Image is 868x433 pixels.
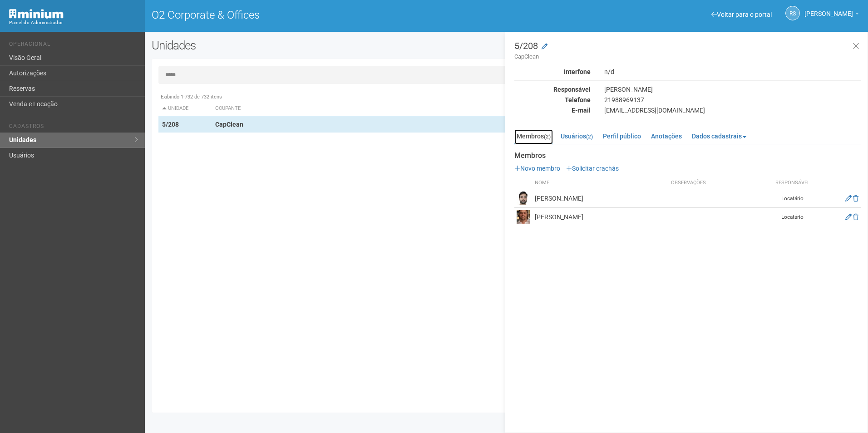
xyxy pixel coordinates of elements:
a: Usuários(2) [558,129,595,143]
a: Excluir membro [853,195,858,202]
h1: O2 Corporate & Offices [152,9,500,21]
h3: 5/208 [514,41,861,61]
li: Operacional [9,41,138,50]
th: Responsável [770,177,815,189]
img: user.png [517,210,530,224]
a: Novo membro [514,165,560,172]
span: Rayssa Soares Ribeiro [804,1,853,17]
small: (2) [586,133,593,140]
td: [PERSON_NAME] [533,189,669,208]
td: [PERSON_NAME] [533,208,669,226]
a: Perfil público [601,129,643,143]
li: Cadastros [9,123,138,133]
a: Editar membro [845,195,852,202]
div: Telefone [508,96,597,104]
div: [EMAIL_ADDRESS][DOMAIN_NAME] [597,106,868,114]
th: Observações [669,177,770,189]
small: CapClean [514,53,861,61]
img: Minium [9,9,64,19]
th: Ocupante: activate to sort column ascending [212,101,534,116]
strong: 5/208 [162,121,179,128]
strong: Membros [514,152,861,160]
div: Painel do Administrador [9,19,138,27]
div: Responsável [508,85,597,93]
div: n/d [597,68,868,76]
th: Unidade: activate to sort column descending [158,101,212,116]
a: Anotações [649,129,684,143]
td: Locatário [770,189,815,208]
h2: Unidades [152,39,439,52]
div: [PERSON_NAME] [597,85,868,93]
a: Editar membro [845,213,852,221]
a: Membros(2) [514,129,553,144]
th: Nome [533,177,669,189]
small: (2) [544,133,551,140]
div: 21988969137 [597,96,868,104]
img: user.png [517,192,530,205]
td: Locatário [770,208,815,226]
div: E-mail [508,106,597,114]
a: [PERSON_NAME] [804,11,859,19]
a: Solicitar crachás [566,165,619,172]
div: Exibindo 1-732 de 732 itens [158,93,854,101]
div: Interfone [508,68,597,76]
a: Modificar a unidade [542,42,547,51]
strong: CapClean [215,121,243,128]
a: Excluir membro [853,213,858,221]
a: Dados cadastrais [690,129,749,143]
a: Voltar para o portal [711,11,772,18]
a: RS [785,6,800,20]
